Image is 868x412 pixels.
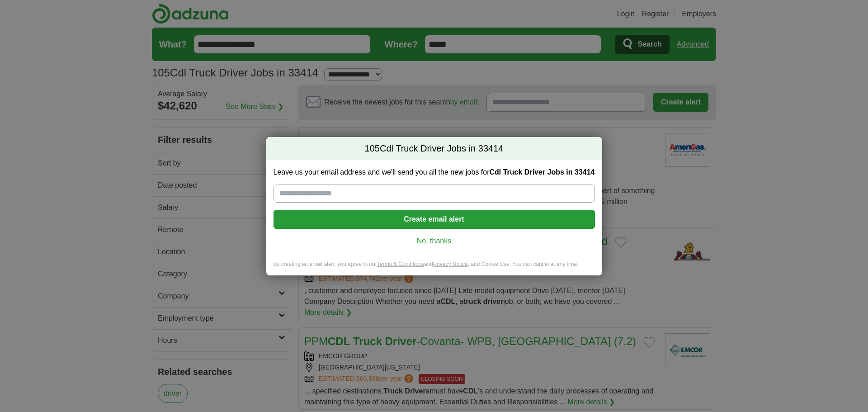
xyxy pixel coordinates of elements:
label: Leave us your email address and we'll send you all the new jobs for [274,167,595,177]
span: 105 [365,142,380,155]
div: By creating an email alert, you agree to our and , and Cookie Use. You can cancel at any time. [266,260,602,275]
a: Privacy Notice [433,261,468,267]
button: Create email alert [274,210,595,229]
a: No, thanks [281,236,588,246]
strong: Cdl Truck Driver Jobs in 33414 [490,168,595,176]
a: Terms & Conditions [377,261,424,267]
h2: Cdl Truck Driver Jobs in 33414 [266,137,602,161]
